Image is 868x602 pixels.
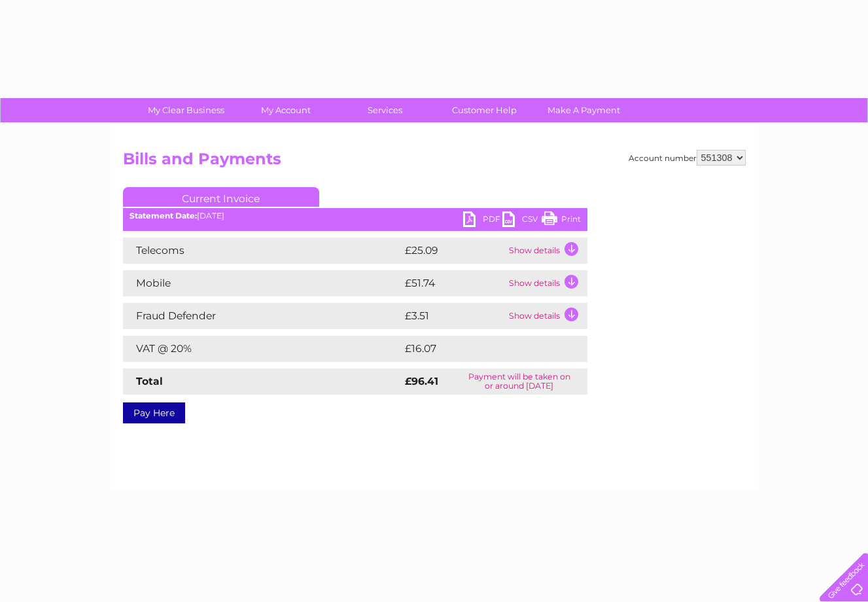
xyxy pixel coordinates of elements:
[123,270,402,296] td: Mobile
[542,211,581,230] a: Print
[123,402,185,423] a: Pay Here
[506,238,587,264] td: Show details
[136,375,163,387] strong: Total
[123,336,402,362] td: VAT @ 20%
[331,98,439,122] a: Services
[402,270,506,296] td: £51.74
[232,98,339,122] a: My Account
[123,211,587,221] div: [DATE]
[123,303,402,329] td: Fraud Defender
[402,238,506,264] td: £25.09
[123,150,746,175] h2: Bills and Payments
[506,270,587,296] td: Show details
[502,211,542,230] a: CSV
[506,303,587,329] td: Show details
[463,211,502,230] a: PDF
[402,336,560,362] td: £16.07
[451,368,587,395] td: Payment will be taken on or around [DATE]
[123,238,402,264] td: Telecoms
[530,98,638,122] a: Make A Payment
[405,375,438,387] strong: £96.41
[402,303,506,329] td: £3.51
[629,150,746,166] div: Account number
[132,98,240,122] a: My Clear Business
[430,98,538,122] a: Customer Help
[130,211,197,221] b: Statement Date:
[123,187,319,207] a: Current Invoice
